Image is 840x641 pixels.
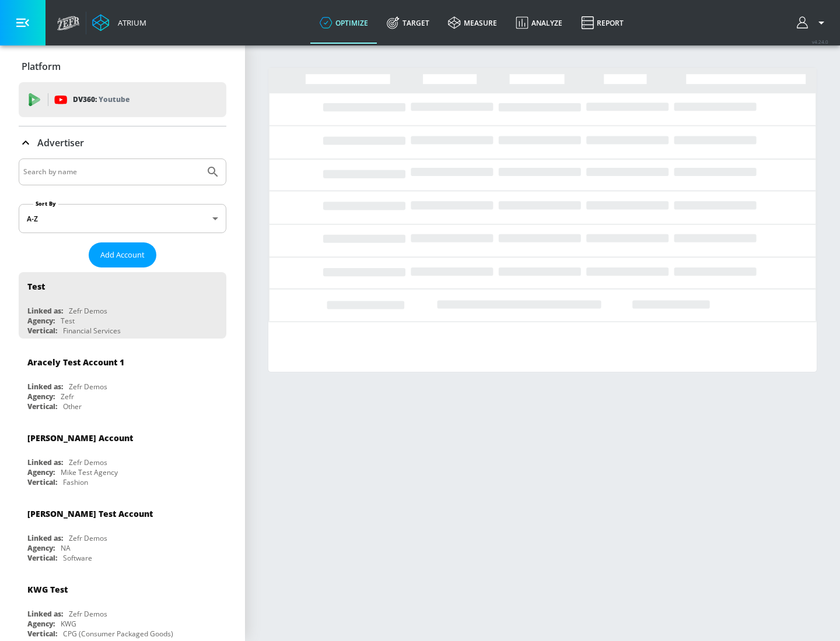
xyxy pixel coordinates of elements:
div: Zefr [61,392,74,401]
div: Test [27,281,45,292]
span: Add Account [100,248,145,262]
div: [PERSON_NAME] AccountLinked as:Zefr DemosAgency:Mike Test AgencyVertical:Fashion [19,424,226,490]
span: v 4.24.0 [812,38,828,45]
p: Youtube [99,93,129,105]
div: KWG [61,619,76,629]
div: Zefr Demos [69,457,107,467]
div: Aracely Test Account 1 [27,357,124,368]
div: TestLinked as:Zefr DemosAgency:TestVertical:Financial Services [19,272,226,339]
div: Vertical: [27,326,57,336]
div: Linked as: [27,382,63,392]
div: Zefr Demos [69,382,107,392]
a: Atrium [92,14,146,31]
div: Mike Test Agency [61,467,118,477]
div: Zefr Demos [69,306,107,316]
div: Linked as: [27,457,63,467]
div: [PERSON_NAME] Test Account [27,508,153,519]
div: Vertical: [27,629,57,639]
div: Aracely Test Account 1Linked as:Zefr DemosAgency:ZefrVertical:Other [19,348,226,414]
div: Agency: [27,316,55,326]
a: optimize [310,2,377,44]
div: Vertical: [27,401,57,411]
label: Sort By [33,200,58,207]
div: Agency: [27,467,55,477]
a: Target [377,2,439,44]
div: NA [61,543,71,553]
div: Other [63,401,82,411]
div: Agency: [27,392,55,401]
div: Agency: [27,619,55,629]
a: measure [439,2,506,44]
div: Advertiser [19,126,226,159]
div: Software [63,553,92,563]
div: Linked as: [27,609,63,619]
a: Report [572,2,633,44]
p: Platform [22,60,61,73]
div: Linked as: [27,533,63,543]
div: Vertical: [27,477,57,487]
div: Vertical: [27,553,57,563]
div: Zefr Demos [69,533,107,543]
p: Advertiser [37,136,84,149]
a: Analyze [506,2,572,44]
div: KWG Test [27,584,68,595]
div: [PERSON_NAME] Account [27,432,133,443]
p: DV360: [73,93,129,106]
div: Zefr Demos [69,609,107,619]
div: Test [61,316,75,326]
div: Atrium [113,17,146,28]
div: Platform [19,50,226,83]
div: [PERSON_NAME] Test AccountLinked as:Zefr DemosAgency:NAVertical:Software [19,499,226,566]
input: Search by name [23,164,200,179]
div: CPG (Consumer Packaged Goods) [63,629,173,639]
div: DV360: Youtube [19,82,226,117]
button: Add Account [89,242,156,267]
div: A-Z [19,204,226,233]
div: Fashion [63,477,88,487]
div: Financial Services [63,326,121,336]
div: Agency: [27,543,55,553]
div: Linked as: [27,306,63,316]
